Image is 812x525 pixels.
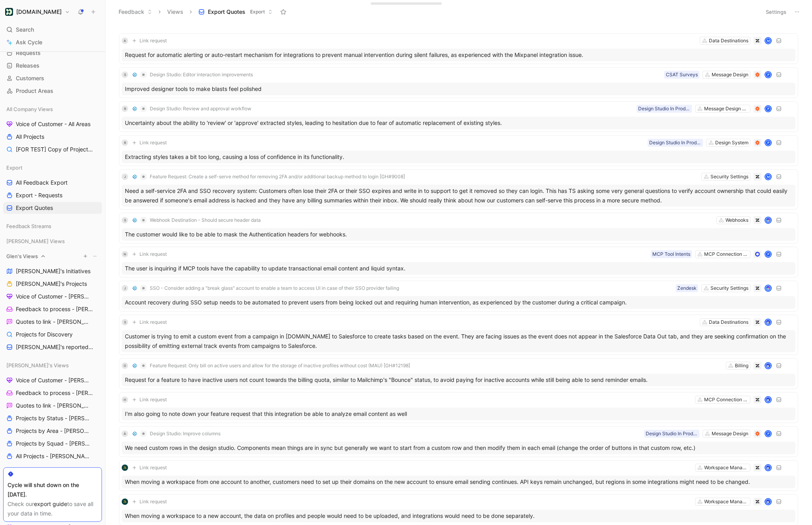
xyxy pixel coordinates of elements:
[6,237,65,245] span: [PERSON_NAME] Views
[3,400,102,412] a: Quotes to link - [PERSON_NAME]
[16,62,40,70] span: Releases
[3,341,102,353] a: [PERSON_NAME]'s reported feedback (unprocessed)
[6,361,69,369] span: [PERSON_NAME]'s Views
[122,106,128,112] div: R
[725,216,748,224] div: Webhooks
[139,465,167,471] span: Link request
[8,480,98,499] div: Cycle will shut down on the [DATE].
[6,222,51,230] span: Feedback Streams
[6,252,38,260] span: Glen's Views
[16,427,92,435] span: Projects by Area - [PERSON_NAME]
[130,249,170,259] button: Link request
[16,179,68,187] span: All Feedback Export
[122,285,128,291] div: J
[122,442,795,454] div: We need custom rows in the design studio. Components mean things are in sync but generally we wan...
[139,499,167,505] span: Link request
[709,318,748,326] div: Data Destinations
[132,431,137,436] img: 💠
[122,228,795,241] div: The customer would like to be able to mask the Authentication headers for webhooks.
[122,38,128,44] div: A
[119,494,798,525] a: logoLink requestWorkspace ManagementavatarWhen moving a workspace to a new account, the data on p...
[3,177,102,189] a: All Feedback Export
[666,71,698,79] div: CSAT Surveys
[122,83,795,95] div: Improved designer tools to make blasts feel polished
[16,87,53,95] span: Product Areas
[765,251,771,257] div: P
[122,72,128,78] div: S
[122,151,795,163] div: Extracting styles takes a bit too long, causing a loss of confidence in its functionality.
[130,361,413,370] button: 💠Feature Request: Only bill on active users and allow for the storage of inactive profiles withou...
[3,24,102,36] div: Search
[122,49,795,61] div: Request for automatic alerting or auto-restart mechanism for integrations to prevent manual inter...
[16,133,44,141] span: All Projects
[6,105,53,113] span: All Company Views
[3,359,102,371] div: [PERSON_NAME]'s Views
[119,460,798,491] a: logoLink requestWorkspace ManagementavatarWhen moving a workspace from one account to another, cu...
[119,33,798,64] a: ALink requestData DestinationsMRequest for automatic alerting or auto-restart mechanism for integ...
[119,67,798,98] a: S💠Design Studio: Editor interaction improvementsMessage DesignCSAT SurveysPImproved designer tool...
[3,250,102,262] div: Glen's Views
[765,465,771,470] img: avatar
[132,174,137,179] img: 💠
[122,476,795,488] div: When moving a workspace from one account to another, customers need to set up their domains on th...
[704,498,748,506] div: Workspace Management
[164,6,187,18] button: Views
[132,218,137,223] img: 💠
[16,49,41,57] span: Requests
[130,215,264,225] button: 💠Webhook Destination - Should secure header data
[119,169,798,210] a: J💠Feature Request: Create a self-serve method for removing 2FA and/or additional backup method to...
[130,429,223,438] button: 💠Design Studio: Improve columns
[765,38,771,43] div: M
[122,499,128,505] img: logo
[3,60,102,72] a: Releases
[3,202,102,214] a: Export Quotes
[6,164,23,172] span: Export
[122,174,128,180] div: J
[130,104,254,113] button: 💠Design Studio: Review and approval workflow
[3,291,102,302] a: Voice of Customer - [PERSON_NAME]
[119,426,798,457] a: A💠Design Studio: Improve columnsMessage DesignDesign Studio In Product FeedbackPWe need custom ro...
[712,430,748,438] div: Message Design
[150,72,253,78] span: Design Studio: Editor interaction improvements
[3,265,102,277] a: [PERSON_NAME]'s Initiatives
[16,440,92,448] span: Projects by Squad - [PERSON_NAME]
[16,191,62,199] span: Export - Requests
[3,220,102,234] div: Feedback Streams
[3,250,102,353] div: Glen's Views[PERSON_NAME]'s Initiatives[PERSON_NAME]'s ProjectsVoice of Customer - [PERSON_NAME]F...
[3,359,102,462] div: [PERSON_NAME]'s ViewsVoice of Customer - [PERSON_NAME]Feedback to process - [PERSON_NAME]Quotes t...
[119,213,798,244] a: S💠Webhook Destination - Should secure header dataWebhooksavatarThe customer would like to be able...
[3,36,102,48] a: Ask Cycle
[122,319,128,325] div: S
[122,374,795,386] div: Request for a feature to have inactive users not count towards the billing quota, similar to Mail...
[150,285,399,291] span: SSO - Consider adding a "break glass" account to enable a team to access UI in case of their SSO ...
[150,217,261,223] span: Webhook Destination - Should secure header data
[130,70,256,79] button: 💠Design Studio: Editor interaction improvements
[715,139,748,147] div: Design System
[762,6,790,17] button: Settings
[3,220,102,232] div: Feedback Streams
[765,397,771,402] img: avatar
[130,138,170,147] button: Link request
[16,25,34,34] span: Search
[16,74,44,82] span: Customers
[3,235,102,249] div: [PERSON_NAME] Views
[765,140,771,145] div: P
[122,117,795,129] div: Uncertainty about the ability to 'review' or 'approve' extracted styles, leading to hesitation du...
[122,185,795,207] div: Need a self-service 2FA and SSO recovery system: Customers often lose their 2FA or their SSO expi...
[5,8,13,16] img: Customer.io
[130,395,170,404] button: Link request
[130,463,170,472] button: Link request
[122,408,795,420] div: I'm also going to note down your feature request that this integration be able to analyze email c...
[122,262,795,275] div: The user is inquiring if MCP tools have the capability to update transactional email content and ...
[250,8,265,16] span: Export
[130,172,408,181] button: 💠Feature Request: Create a self-serve method for removing 2FA and/or additional backup method to ...
[130,317,170,327] button: Link request
[122,251,128,257] div: N
[122,510,795,522] div: When moving a workspace to a new account, the data on profiles and people would need to be upload...
[150,363,410,369] span: Feature Request: Only bill on active users and allow for the storage of inactive profiles without...
[649,139,701,147] div: Design Studio In Product Feedback
[677,284,697,292] div: Zendesk
[122,217,128,223] div: S
[16,305,93,313] span: Feedback to process - [PERSON_NAME]
[195,6,276,18] button: Export QuotesExport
